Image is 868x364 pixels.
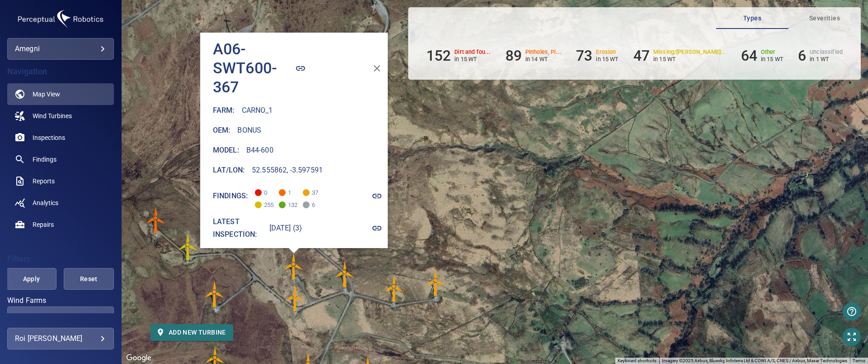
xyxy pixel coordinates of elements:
p: in 15 WT [653,56,726,62]
div: Carno_1 [15,313,106,322]
p: in 14 WT [525,56,561,62]
span: Analytics [33,198,58,207]
h6: Missing/[PERSON_NAME]... [653,49,726,55]
div: amegni [15,42,106,56]
gmp-advanced-marker: B26-SWT600-372 [175,234,202,261]
div: amegni [7,38,114,60]
h6: Other [761,49,783,55]
span: 6 [303,196,318,208]
li: Missing/loose [633,47,726,64]
span: Reset [75,273,103,285]
h4: Navigation [7,67,114,76]
img: windFarmIconCat3.svg [280,253,307,280]
h6: Erosion [596,49,618,55]
h4: Filters [7,254,114,263]
h6: [DATE] (3) [269,222,302,235]
img: windFarmIconCat3.svg [331,261,359,288]
h6: 52.555862, -3.597591 [252,164,323,177]
span: Reports [33,177,55,186]
a: findings noActive [7,148,114,170]
span: 0 [255,184,270,196]
gmp-advanced-marker: A05-SWT600-373 [282,285,309,312]
gmp-advanced-marker: B28-SWT600-371 [201,281,228,308]
li: Erosion [576,47,619,64]
h6: Findings: [213,190,248,202]
a: reports noActive [7,170,114,192]
h6: Pinholes, Pi... [525,49,561,55]
h6: 73 [576,47,592,64]
gmp-advanced-marker: B25-SWT600-370 [142,207,170,234]
h6: B44-600 [246,144,274,157]
span: 37 [303,184,318,196]
span: Apply [18,273,45,285]
h6: Lat/Lon : [213,164,245,177]
gmp-advanced-marker: A28-SWT600-369 [422,269,449,297]
img: windFarmIconCat3.svg [381,275,408,302]
a: analytics noActive [7,192,114,214]
p: in 15 WT [596,56,618,62]
h6: 64 [741,47,757,64]
span: Severity 3 [303,189,310,196]
p: in 15 WT [761,56,783,62]
div: Wind Farms [7,307,114,328]
img: windFarmIconCat2.svg [175,234,202,261]
button: Apply [6,268,57,290]
img: amegni-logo [15,7,106,31]
img: Google [124,352,154,364]
h6: 89 [505,47,522,64]
span: 132 [279,196,294,208]
img: windFarmIconCat4.svg [142,207,170,234]
div: Roi [PERSON_NAME] [15,331,106,346]
a: inspections noActive [7,127,114,148]
img: windFarmIconCat3.svg [282,285,309,312]
a: repairs noActive [7,214,114,235]
li: Dirt and fouling [426,47,491,64]
button: Add new turbine [151,324,233,341]
gmp-advanced-marker: A06-SWT600-367 [280,253,307,280]
li: Other [741,47,784,64]
li: Pinholes, Pitting, Chips [505,47,562,64]
gmp-advanced-marker: A26-SWT600-366 [331,261,359,288]
h4: A06-SWT600-367 [213,40,283,97]
h6: Farm : [213,104,235,117]
h6: Latest inspection: [213,216,262,241]
a: Terms [853,358,865,363]
span: Imagery ©2025 Airbus, Bluesky, Infoterra Ltd & COWI A/S, CNES / Airbus, Maxar Technologies [662,358,847,363]
span: Wind Turbines [33,111,72,120]
span: Add new turbine [158,327,226,338]
span: Repairs [33,220,54,229]
a: map active [7,83,114,105]
span: Findings [33,155,57,164]
span: 255 [255,196,270,208]
h6: Carno_1 [242,104,273,117]
span: Severity 1 [279,201,286,208]
label: Wind Farms [7,297,114,304]
h6: 47 [633,47,650,64]
h6: 152 [426,47,451,64]
h6: 6 [798,47,806,64]
p: in 15 WT [454,56,491,62]
h6: Unclassified [810,49,843,55]
span: Severity 2 [255,201,262,208]
span: Inspections [33,133,65,142]
img: windFarmIconCat3.svg [422,269,449,297]
li: Unclassified [798,47,843,64]
h6: Bonus [238,124,262,137]
gmp-advanced-marker: A27-SWT600-368 [381,275,408,302]
span: Types [722,13,783,24]
span: Severities [794,13,855,24]
h6: Model : [213,144,239,157]
h6: Dirt and fou... [454,49,491,55]
a: Open this area in Google Maps (opens a new window) [124,352,154,364]
button: Reset [64,268,114,290]
span: 1 [279,184,294,196]
button: Keyboard shortcuts [618,358,656,364]
h6: Oem : [213,124,231,137]
p: in 1 WT [810,56,843,62]
span: Map View [33,90,60,99]
img: windFarmIconCat3.svg [201,281,228,308]
a: windturbines noActive [7,105,114,127]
